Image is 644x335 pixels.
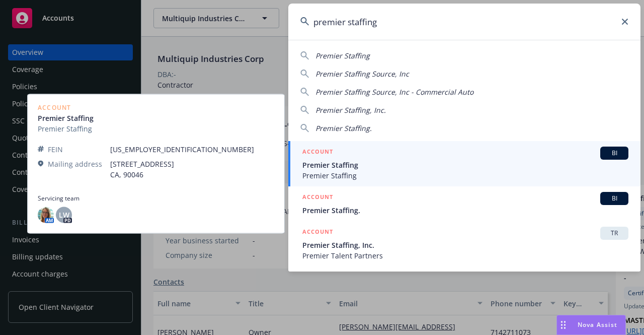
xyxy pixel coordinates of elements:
h5: ACCOUNT [302,227,333,239]
a: ACCOUNTBIPremier Staffing. [288,186,640,221]
div: Drag to move [557,315,570,334]
span: TR [604,229,624,238]
span: Premier Staffing Source, Inc - Commercial Auto [315,87,473,97]
span: Premier Staffing Source, Inc [315,69,409,79]
a: ACCOUNTTRPremier Staffing, Inc.Premier Talent Partners [288,221,640,266]
span: Premier Staffing. [302,205,628,216]
span: Premier Staffing. [315,123,372,133]
span: Premier Talent Partners [302,250,628,261]
a: ACCOUNTBIPremier StaffingPremier Staffing [288,141,640,186]
span: Premier Staffing [315,51,370,60]
span: Premier Staffing, Inc. [302,240,628,250]
span: Premier Staffing, Inc. [315,105,386,115]
button: Nova Assist [556,315,626,335]
span: Premier Staffing [302,170,628,181]
span: Nova Assist [578,320,617,329]
span: BI [604,194,624,203]
h5: ACCOUNT [302,192,333,204]
input: Search... [288,4,640,40]
span: Premier Staffing [302,160,628,170]
span: BI [604,149,624,158]
h5: ACCOUNT [302,147,333,159]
